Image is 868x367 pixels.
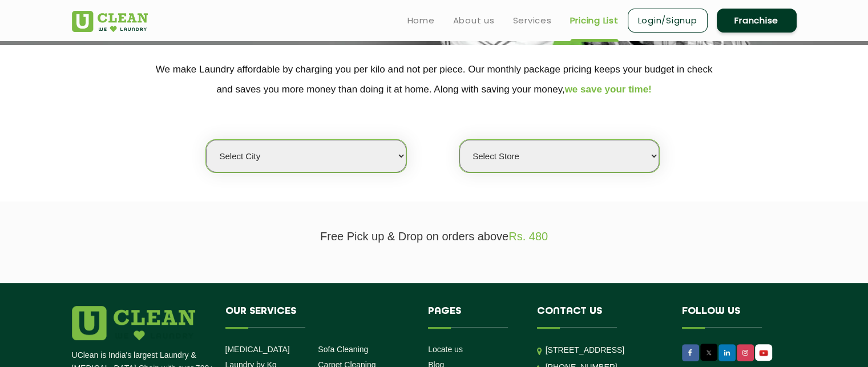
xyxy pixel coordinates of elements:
a: Pricing List [570,14,619,27]
a: Login/Signup [628,9,708,33]
h4: Pages [428,306,520,328]
h4: Our Services [225,306,411,328]
h4: Contact us [537,306,665,328]
p: We make Laundry affordable by charging you per kilo and not per piece. Our monthly package pricin... [72,59,797,99]
span: we save your time! [565,84,652,95]
p: [STREET_ADDRESS] [546,344,665,357]
a: Home [407,14,435,27]
img: UClean Laundry and Dry Cleaning [756,347,771,359]
a: Franchise [717,9,797,33]
img: UClean Laundry and Dry Cleaning [72,11,148,32]
a: Locate us [428,345,463,354]
span: Rs. 480 [508,230,548,243]
a: About us [453,14,495,27]
a: Services [513,14,552,27]
img: logo.png [72,306,195,340]
a: Sofa Cleaning [318,345,368,354]
h4: Follow us [682,306,782,328]
p: Free Pick up & Drop on orders above [72,230,797,243]
a: [MEDICAL_DATA] [225,345,290,354]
